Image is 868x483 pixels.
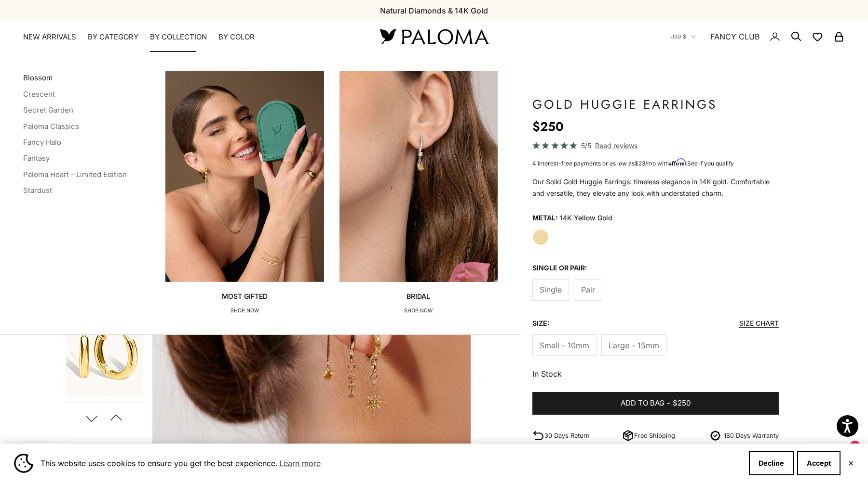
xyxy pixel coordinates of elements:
[218,32,255,42] summary: By Color
[66,302,143,396] img: #YellowGold
[23,32,357,42] nav: Primary navigation
[532,140,779,151] a: 5/5 Read reviews
[540,339,589,352] span: Small - 10mm
[724,431,779,441] p: 180 Days Warranty
[739,319,779,328] button: Size chart
[380,4,488,17] p: Natural Diamonds & 14K Gold
[797,451,841,475] button: Accept
[673,397,691,409] span: $250
[621,397,665,409] span: Add to bag
[404,306,433,316] p: SHOP NOW
[23,138,61,147] a: Fancy Halo
[23,186,52,195] a: Stardust
[65,301,144,397] button: Go to item 5
[532,316,550,330] legend: Size:
[595,140,637,151] span: Read reviews
[749,451,794,475] button: Decline
[532,117,564,136] sale-price: $250
[23,105,73,114] a: Secret Garden
[23,32,76,42] a: NEW ARRIVALS
[609,339,659,352] span: Large - 15mm
[278,456,322,470] a: Learn more
[339,71,498,315] a: BridalSHOP NOW
[670,32,686,41] span: USD $
[532,160,734,167] span: 4 interest-free payments or as low as /mo with .
[634,431,675,441] p: Free Shipping
[23,153,50,163] a: Fantasy
[848,460,854,466] button: Close
[669,159,686,166] span: Affirm
[532,211,558,225] legend: Metal:
[14,454,33,473] img: Cookie banner
[150,32,207,42] summary: By Collection
[560,211,612,225] variant-option-value: 14K Yellow Gold
[165,71,324,315] a: Most GiftedSHOP NOW
[404,292,433,301] p: Bridal
[635,160,645,167] span: $23
[88,32,138,42] summary: By Category
[710,30,759,43] a: FANCY CLUB
[670,32,696,41] button: USD $
[581,283,595,296] span: Pair
[532,176,779,199] p: Our Solid Gold Huggie Earrings: timeless elegance in 14K gold. Comfortable and versatile, they el...
[540,283,562,296] span: Single
[222,292,268,301] p: Most Gifted
[532,96,779,113] h1: Gold Huggie Earrings
[532,368,779,380] p: In Stock
[670,21,845,52] nav: Secondary navigation
[532,261,587,275] legend: Single or Pair:
[23,73,53,82] a: Blossom
[41,456,741,470] span: This website uses cookies to ensure you get the best experience.
[222,306,268,316] p: SHOP NOW
[23,122,79,131] a: Paloma Classics
[544,431,590,441] p: 30 Days Return
[23,170,127,179] a: Paloma Heart - Limited Edition
[581,140,591,151] span: 5/5
[687,160,734,167] a: See if you qualify - Learn more about Affirm Financing (opens in modal)
[532,392,779,415] button: Add to bag-$250
[23,89,55,99] a: Crescent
